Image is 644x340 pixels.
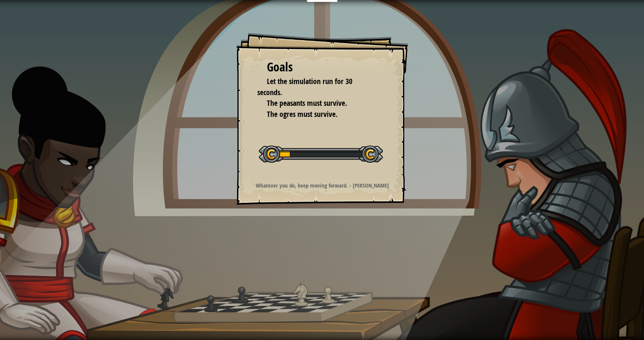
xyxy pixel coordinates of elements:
li: The ogres must survive. [257,109,376,120]
span: The peasants must survive. [267,98,347,108]
li: Let the simulation run for 30 seconds. [257,76,376,98]
span: The ogres must survive. [267,109,337,119]
strong: Whatever you do, keep moving forward. - [PERSON_NAME] [256,181,389,189]
div: Goals [267,58,378,76]
span: Let the simulation run for 30 seconds. [257,76,352,97]
li: The peasants must survive. [257,98,376,109]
